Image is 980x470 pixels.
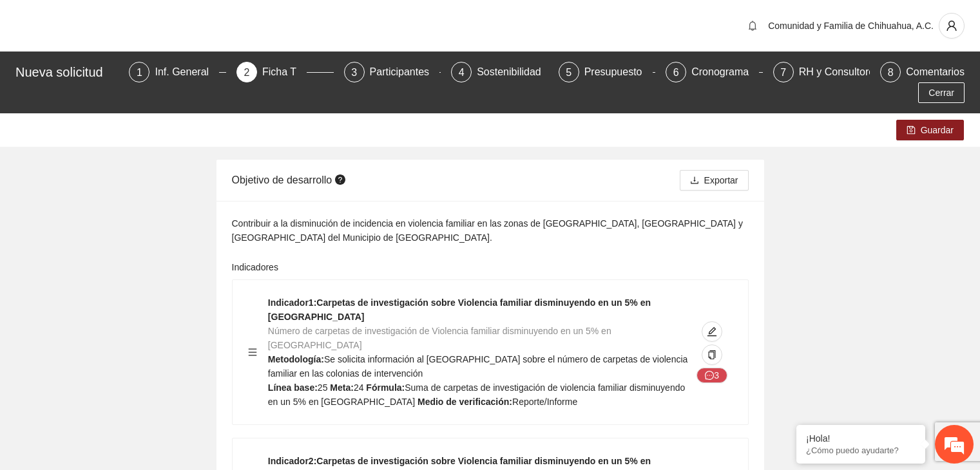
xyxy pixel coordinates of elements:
button: downloadExportar [680,170,749,191]
div: Cronograma [691,62,759,82]
label: Indicadores [232,260,278,274]
strong: Metodología: [268,354,324,364]
span: 8 [888,67,894,78]
div: Inf. General [155,62,219,82]
div: Nueva solicitud [15,62,121,82]
span: bell [743,21,762,31]
div: Contribuir a la disminución de incidencia en violencia familiar en las zonas de [GEOGRAPHIC_DATA]... [232,216,749,245]
span: 2 [244,67,250,78]
span: save [907,126,916,136]
strong: Medio de verificación: [418,397,512,407]
div: 6Cronograma [666,62,763,82]
div: 3Participantes [344,62,441,82]
span: message [705,371,714,381]
div: Sostenibilidad [477,62,552,82]
span: Cerrar [928,86,954,100]
span: user [939,20,964,32]
span: Se solicita información al [GEOGRAPHIC_DATA] sobre el número de carpetas de violencia familiar en... [268,354,688,379]
div: 7RH y Consultores [773,62,870,82]
strong: Indicador 1 : Carpetas de investigación sobre Violencia familiar disminuyendo en un 5% en [GEOGRA... [268,297,651,322]
span: Exportar [704,173,738,187]
span: Objetivo de desarrollo [232,174,349,185]
div: 2Ficha T [236,62,334,82]
div: 8Comentarios [880,62,965,82]
span: Guardar [921,123,954,137]
span: 6 [673,67,679,78]
div: Comentarios [906,62,965,82]
span: 1 [137,67,142,78]
span: 3 [351,67,357,78]
button: bell [742,15,763,36]
strong: Meta: [330,382,354,393]
span: question-circle [335,174,345,185]
span: Comunidad y Familia de Chihuahua, A.C. [768,21,934,31]
span: Número de carpetas de investigación de Violencia familiar disminuyendo en un 5% en [GEOGRAPHIC_DATA] [268,326,611,350]
div: Presupuesto [584,62,653,82]
button: Cerrar [918,82,965,103]
strong: Línea base: [268,382,318,393]
button: saveGuardar [896,120,964,140]
div: Participantes [370,62,440,82]
div: RH y Consultores [799,62,890,82]
span: Reporte/Informe [512,397,577,407]
span: 25 [318,382,328,393]
span: 5 [566,67,572,78]
p: ¿Cómo puedo ayudarte? [806,446,916,455]
span: 24 [354,382,364,393]
span: menu [248,348,257,357]
button: message3 [697,368,727,383]
button: edit [702,321,722,342]
div: 4Sostenibilidad [451,62,548,82]
span: Suma de carpetas de investigación de violencia familiar disminuyendo en un 5% en [GEOGRAPHIC_DATA] [268,382,685,407]
div: 5Presupuesto [559,62,656,82]
span: edit [702,326,722,337]
div: Ficha T [262,62,307,82]
span: 7 [780,67,786,78]
button: user [939,13,965,39]
span: download [690,176,699,186]
span: copy [707,350,716,361]
div: 1Inf. General [129,62,226,82]
span: 4 [459,67,465,78]
div: ¡Hola! [806,433,916,444]
button: copy [702,344,722,365]
strong: Fórmula: [366,382,405,393]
